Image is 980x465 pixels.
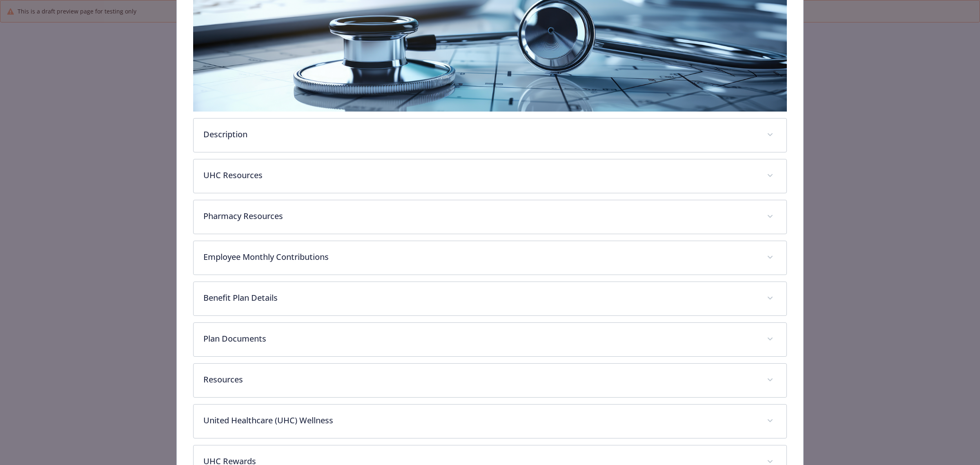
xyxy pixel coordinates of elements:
[203,251,757,263] p: Employee Monthly Contributions
[203,210,757,222] p: Pharmacy Resources
[194,282,786,315] div: Benefit Plan Details
[203,414,757,427] p: United Healthcare (UHC) Wellness
[203,292,757,304] p: Benefit Plan Details
[194,118,786,152] div: Description
[203,373,757,386] p: Resources
[194,364,786,397] div: Resources
[194,241,786,275] div: Employee Monthly Contributions
[194,159,786,193] div: UHC Resources
[194,323,786,356] div: Plan Documents
[203,169,757,181] p: UHC Resources
[203,128,757,141] p: Description
[194,200,786,234] div: Pharmacy Resources
[203,333,757,345] p: Plan Documents
[194,405,786,438] div: United Healthcare (UHC) Wellness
